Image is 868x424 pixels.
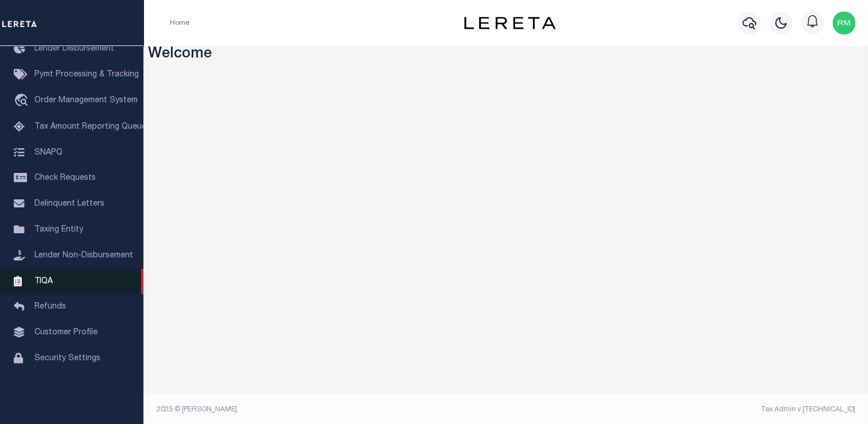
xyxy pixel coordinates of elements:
img: svg+xml;base64,PHN2ZyB4bWxucz0iaHR0cDovL3d3dy53My5vcmcvMjAwMC9zdmciIHBvaW50ZXItZXZlbnRzPSJub25lIi... [832,11,855,34]
span: Customer Profile [34,329,98,337]
span: Lender Disbursement [34,45,114,53]
span: SNAPQ [34,148,63,156]
span: TIQA [34,277,53,285]
h3: Welcome [148,46,864,64]
span: Security Settings [34,354,100,363]
img: logo-dark.svg [464,17,556,29]
span: Delinquent Letters [34,200,104,208]
div: Tax Admin v.[TECHNICAL_ID] [515,404,855,415]
span: Pymt Processing & Tracking [34,71,139,79]
span: Taxing Entity [34,226,83,234]
i: travel_explore [14,94,32,109]
span: Refunds [34,303,66,311]
div: 2025 © [PERSON_NAME]. [148,404,506,415]
span: Order Management System [34,97,138,105]
span: Check Requests [34,174,96,182]
span: Lender Non-Disbursement [34,252,133,260]
li: Home [170,18,189,28]
span: Tax Amount Reporting Queue [34,123,146,131]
